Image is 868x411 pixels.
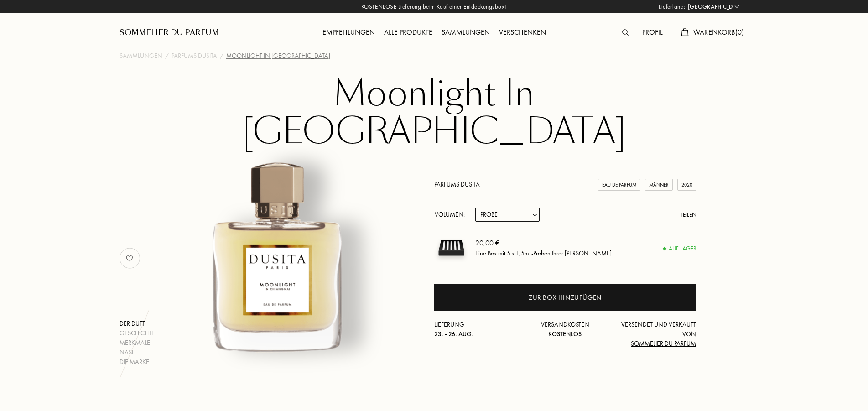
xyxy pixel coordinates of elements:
[379,27,437,39] div: Alle Produkte
[680,210,696,219] div: Teilen
[434,231,468,265] img: sample box
[437,27,494,37] a: Sammlungen
[631,339,696,348] span: Sommelier du Parfum
[165,51,169,61] div: /
[434,208,470,222] div: Volumen:
[120,328,155,338] div: Geschichte
[681,28,688,36] img: cart.svg
[494,27,551,37] a: Verschenken
[120,338,155,348] div: Merkmale
[659,2,686,11] span: Lieferland:
[638,27,667,39] div: Profil
[164,141,390,367] img: Moonlight In Chiangmai Parfums Dusita
[120,348,155,357] div: Nase
[120,27,219,38] a: Sommelier du Parfum
[318,27,379,39] div: Empfehlungen
[318,27,379,37] a: Empfehlungen
[434,180,480,188] a: Parfums Dusita
[120,319,155,328] div: Der Duft
[475,238,612,249] div: 20,00 €
[172,51,217,61] a: Parfums Dusita
[437,27,494,39] div: Sammlungen
[609,320,696,349] div: Versendet und verkauft von
[663,244,696,253] div: Auf Lager
[494,27,551,39] div: Verschenken
[120,249,139,267] img: no_like_p.png
[475,249,612,258] div: Eine Box mit 5 x 1,5mL-Proben Ihrer [PERSON_NAME]
[226,51,330,61] div: Moonlight In [GEOGRAPHIC_DATA]
[434,330,473,338] span: 23. - 26. Aug.
[548,330,582,338] span: Kostenlos
[220,51,223,61] div: /
[677,179,696,191] div: 2020
[521,320,609,339] div: Versandkosten
[693,27,744,37] span: Warenkorb ( 0 )
[434,320,522,339] div: Lieferung
[529,292,602,303] div: Zur Box hinzufügen
[645,179,673,191] div: Männer
[120,51,162,61] a: Sammlungen
[638,27,667,37] a: Profil
[206,75,662,150] h1: Moonlight In [GEOGRAPHIC_DATA]
[622,29,629,36] img: search_icn.svg
[598,179,640,191] div: Eau de Parfum
[120,357,155,367] div: Die Marke
[379,27,437,37] a: Alle Produkte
